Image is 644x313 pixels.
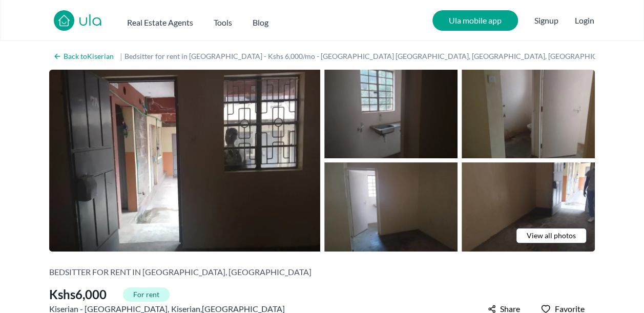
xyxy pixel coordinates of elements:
[49,286,107,303] span: Kshs 6,000
[462,162,595,251] img: Bedsitter for rent in Kiserian - Kshs 6,000/mo - near Taji Apartments Nkoroi, Kiserian - Isinya R...
[462,70,595,158] img: Bedsitter for rent in Kiserian - Kshs 6,000/mo - near Taji Apartments Nkoroi, Kiserian - Isinya R...
[127,16,193,29] h2: Real Estate Agents
[214,12,232,29] button: Tools
[64,51,114,61] h2: Back to Kiserian
[253,16,268,29] h2: Blog
[516,228,587,243] a: View all photos
[253,12,268,29] a: Blog
[123,287,170,302] span: For rent
[527,231,576,241] span: View all photos
[49,70,320,252] img: Bedsitter for rent in Kiserian - Kshs 6,000/mo - near Taji Apartments Nkoroi, Kiserian - Isinya R...
[78,12,102,31] a: ula
[324,162,458,251] img: Bedsitter for rent in Kiserian - Kshs 6,000/mo - near Taji Apartments Nkoroi, Kiserian - Isinya R...
[575,14,594,27] button: Login
[214,16,232,29] h2: Tools
[127,12,289,29] nav: Main
[49,49,118,64] a: Back toKiserian
[534,10,558,31] span: Signup
[432,10,518,31] a: Ula mobile app
[120,50,122,62] span: |
[324,70,458,158] img: Bedsitter for rent in Kiserian - Kshs 6,000/mo - near Taji Apartments Nkoroi, Kiserian - Isinya R...
[49,266,311,278] h2: Bedsitter for rent in [GEOGRAPHIC_DATA], [GEOGRAPHIC_DATA]
[127,12,193,29] button: Real Estate Agents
